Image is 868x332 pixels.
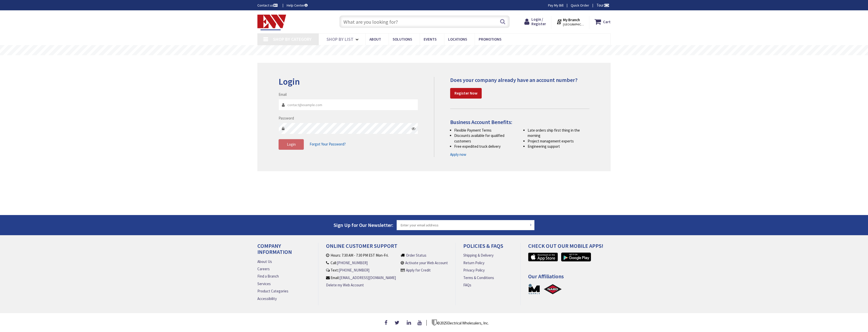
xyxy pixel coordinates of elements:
[531,17,546,26] span: Login / Register
[450,77,589,83] h4: Does your company already have an account number?
[257,3,279,8] a: Contact us
[279,139,304,150] button: Login
[571,3,589,8] a: Quick Order
[432,319,489,326] p: © Electrical Wholesalers, Inc.
[432,319,437,326] img: footer_logo.png
[424,37,437,42] span: Events
[257,274,279,279] a: Find a Branch
[463,260,484,265] a: Return Policy
[556,17,584,26] div: My Branch [GEOGRAPHIC_DATA], [GEOGRAPHIC_DATA]
[257,266,270,271] a: Careers
[528,144,589,149] li: Engineering support
[326,275,396,280] li: Email:
[479,37,501,42] span: Promotions
[563,17,580,22] strong: My Branch
[450,119,589,125] h4: Business Account Benefits:
[594,17,611,26] a: Cart
[369,37,381,42] span: About
[339,15,510,28] input: What are you looking for?
[326,267,396,273] li: Text:
[279,115,294,121] label: Password
[524,17,546,26] a: Login / Register
[339,267,369,273] a: [PHONE_NUMBER]
[544,283,562,295] a: NAED
[257,259,272,264] a: About Us
[596,3,609,8] span: Tour
[463,243,513,253] h4: Policies & FAQs
[412,127,416,131] i: Click here to show/hide password
[454,91,477,96] strong: Register Now
[463,282,471,288] a: FAQs
[388,48,480,53] rs-layer: Free Same Day Pickup at 19 Locations
[326,260,396,265] li: Call:
[528,283,540,295] a: MSUPPLY
[257,281,271,286] a: Services
[450,152,466,157] a: Apply now
[454,144,516,149] li: Free expedited truck delivery
[463,275,494,280] a: Terms & Conditions
[257,296,277,301] a: Accessibility
[337,260,368,265] a: [PHONE_NUMBER]
[563,22,584,26] span: [GEOGRAPHIC_DATA], [GEOGRAPHIC_DATA]
[327,36,354,42] span: Shop By List
[257,243,311,259] h4: Company Information
[279,99,418,110] input: Email
[326,243,448,253] h4: Online Customer Support
[405,260,448,265] a: Activate your Web Account
[454,128,516,133] li: Flexible Payment Terms
[528,138,589,144] li: Project management experts
[257,288,288,294] a: Product Categories
[393,37,412,42] span: Solutions
[397,220,534,230] input: Enter your email address
[528,128,589,138] li: Late orders ship first thing in the morning
[528,273,614,283] h4: Our Affiliations
[279,77,418,87] h2: Login
[463,267,485,273] a: Privacy Policy
[548,3,563,8] a: Pay My Bill
[339,275,396,280] a: [EMAIL_ADDRESS][DOMAIN_NAME]
[463,253,494,258] a: Shipping & Delivery
[334,222,393,228] span: Sign Up for Our Newsletter:
[287,3,308,8] a: Help Center
[326,282,364,288] a: Delete my Web Account
[279,92,287,97] label: Email
[406,267,431,273] a: Apply for Credit
[326,253,396,258] li: Hours: 7:30 AM - 7:30 PM EST Mon-Fri.
[310,142,346,146] span: Forgot Your Password?
[528,243,614,253] h4: Check out Our Mobile Apps!
[448,37,467,42] span: Locations
[440,321,447,325] span: 2025
[310,139,346,149] a: Forgot Your Password?
[603,17,611,26] strong: Cart
[257,15,286,30] img: Electrical Wholesalers, Inc.
[273,36,312,42] span: Shop By Category
[450,88,482,99] a: Register Now
[287,142,296,147] span: Login
[454,133,516,144] li: Discounts available for qualified customers
[406,253,426,258] a: Order Status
